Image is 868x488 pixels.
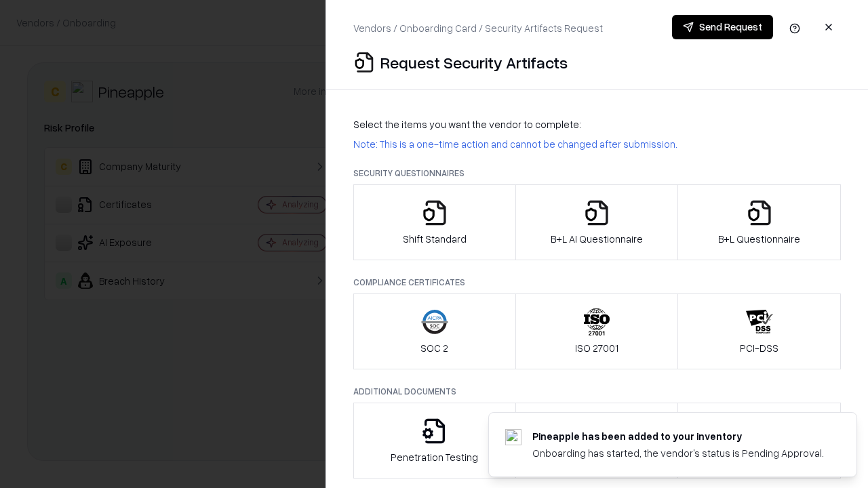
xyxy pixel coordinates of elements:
p: Penetration Testing [391,450,478,464]
p: SOC 2 [420,341,448,355]
p: Note: This is a one-time action and cannot be changed after submission. [353,137,841,151]
p: ISO 27001 [575,341,618,355]
button: ISO 27001 [515,293,679,369]
p: Security Questionnaires [353,167,841,179]
img: pineappleenergy.com [505,429,521,445]
button: Send Request [672,15,773,39]
p: B+L AI Questionnaire [551,232,643,246]
p: Request Security Artifacts [380,52,568,73]
p: Vendors / Onboarding Card / Security Artifacts Request [353,21,603,35]
p: Additional Documents [353,386,841,397]
p: B+L Questionnaire [718,232,800,246]
button: Privacy Policy [515,403,679,479]
p: Select the items you want the vendor to complete: [353,117,841,131]
button: B+L AI Questionnaire [515,184,679,260]
button: SOC 2 [353,293,516,369]
div: Pineapple has been added to your inventory [532,429,824,443]
p: Shift Standard [403,232,467,246]
p: Compliance Certificates [353,277,841,288]
p: PCI-DSS [740,341,778,355]
div: Onboarding has started, the vendor's status is Pending Approval. [532,446,824,460]
button: Shift Standard [353,184,516,260]
button: Penetration Testing [353,403,516,479]
button: PCI-DSS [677,293,841,369]
button: B+L Questionnaire [677,184,841,260]
button: Data Processing Agreement [677,403,841,479]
